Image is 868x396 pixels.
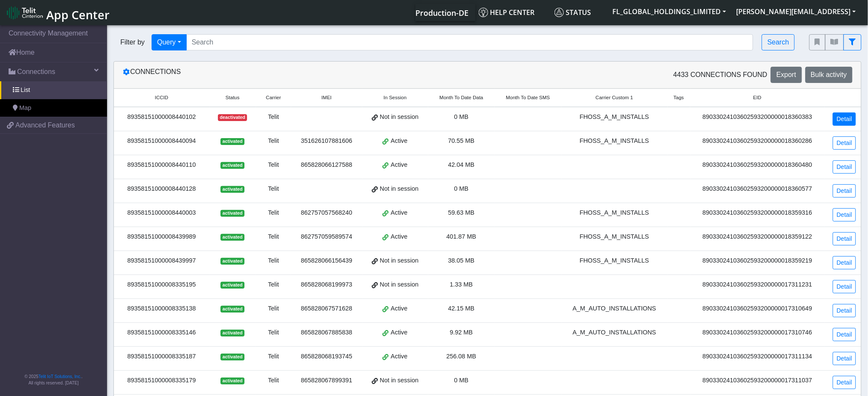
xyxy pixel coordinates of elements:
[771,67,802,83] button: Export
[695,232,820,242] div: 89033024103602593200000018359122
[119,232,204,242] div: 89358151000008439989
[391,208,408,218] span: Active
[296,376,357,385] div: 865828067899391
[695,136,820,146] div: 89033024103602593200000018360286
[695,328,820,337] div: 89033024103602593200000017310746
[261,160,286,170] div: Telit
[391,304,408,313] span: Active
[113,37,152,47] span: Filter by
[567,304,662,313] div: A_M_AUTO_INSTALLATIONS
[221,282,244,289] span: activated
[261,304,286,313] div: Telit
[391,160,408,170] span: Active
[448,161,475,168] span: 42.04 MB
[567,112,662,122] div: FHOSS_A_M_INSTALLS
[261,352,286,361] div: Telit
[448,137,475,144] span: 70.55 MB
[296,136,357,146] div: 351626107881606
[119,352,204,361] div: 89358151000008335187
[391,232,408,242] span: Active
[447,233,477,240] span: 401.87 MB
[221,330,244,337] span: activated
[731,4,861,19] button: [PERSON_NAME][EMAIL_ADDRESS]
[567,136,662,146] div: FHOSS_A_M_INSTALLS
[39,374,81,379] a: Telit IoT Solutions, Inc.
[380,376,418,385] span: Not in session
[450,281,473,288] span: 1.33 MB
[447,353,477,360] span: 256.08 MB
[221,306,244,313] span: activated
[479,8,488,17] img: knowledge.svg
[116,67,488,83] div: Connections
[296,328,357,337] div: 865828067885838
[695,112,820,122] div: 89033024103602593200000018360383
[119,256,204,266] div: 89358151000008439997
[506,94,550,101] span: Month To Date SMS
[391,136,408,146] span: Active
[695,160,820,170] div: 89033024103602593200000018360480
[186,34,754,50] input: Search...
[596,94,633,101] span: Carrier Custom 1
[567,232,662,242] div: FHOSS_A_M_INSTALLS
[380,280,418,290] span: Not in session
[221,162,244,169] span: activated
[119,112,204,122] div: 89358151000008440102
[555,8,564,17] img: status.svg
[454,185,469,192] span: 0 MB
[450,329,473,336] span: 9.92 MB
[261,112,286,122] div: Telit
[380,256,418,266] span: Not in session
[296,304,357,313] div: 865828067571628
[261,328,286,337] div: Telit
[261,256,286,266] div: Telit
[17,67,55,77] span: Connections
[261,280,286,290] div: Telit
[439,94,483,101] span: Month To Date Data
[21,86,30,95] span: List
[119,136,204,146] div: 89358151000008440094
[762,34,795,50] button: Search
[475,4,551,21] a: Help center
[776,71,796,78] span: Export
[322,94,332,101] span: IMEI
[119,376,204,385] div: 89358151000008335179
[833,232,856,245] a: Detail
[155,94,168,101] span: ICCID
[833,256,856,269] a: Detail
[119,208,204,218] div: 89358151000008440003
[296,160,357,170] div: 865828066127588
[7,3,108,22] a: App Center
[448,209,475,216] span: 59.63 MB
[833,112,856,126] a: Detail
[221,354,244,361] span: activated
[296,352,357,361] div: 865828068193745
[221,258,244,265] span: activated
[695,352,820,361] div: 89033024103602593200000017311134
[695,280,820,290] div: 89033024103602593200000017311231
[695,184,820,194] div: 89033024103602593200000018360577
[119,304,204,313] div: 89358151000008335138
[391,328,408,337] span: Active
[221,210,244,217] span: activated
[119,280,204,290] div: 89358151000008335195
[380,112,418,122] span: Not in session
[567,208,662,218] div: FHOSS_A_M_INSTALLS
[448,257,475,264] span: 38.05 MB
[261,208,286,218] div: Telit
[551,4,608,21] a: Status
[833,160,856,174] a: Detail
[261,136,286,146] div: Telit
[695,256,820,266] div: 89033024103602593200000018359219
[695,376,820,385] div: 89033024103602593200000017311037
[384,94,407,101] span: In Session
[221,234,244,241] span: activated
[221,378,244,384] span: activated
[567,256,662,266] div: FHOSS_A_M_INSTALLS
[296,256,357,266] div: 865828066156439
[119,328,204,337] div: 89358151000008335146
[811,71,847,78] span: Bulk activity
[674,70,768,80] span: 4433 Connections found
[221,138,244,145] span: activated
[833,280,856,293] a: Detail
[695,208,820,218] div: 89033024103602593200000018359316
